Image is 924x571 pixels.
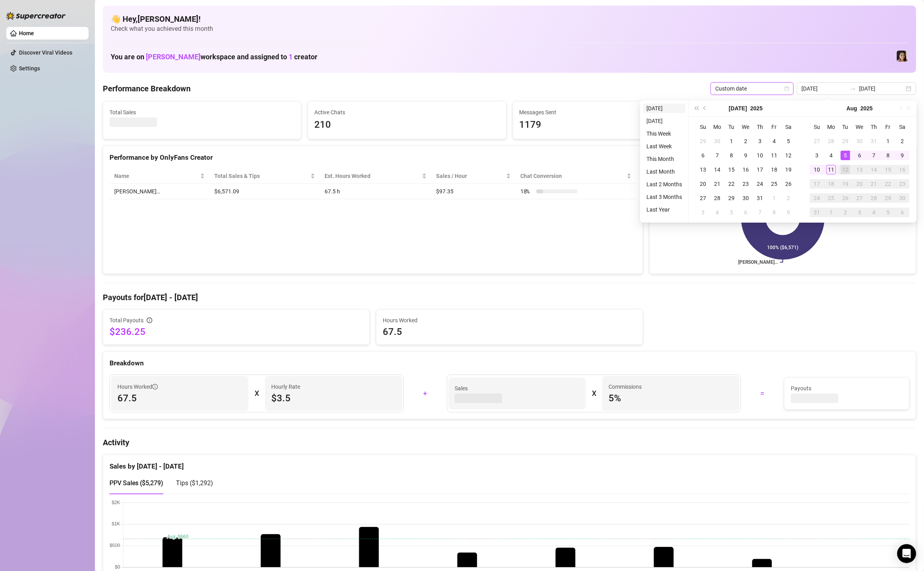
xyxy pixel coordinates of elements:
[110,455,909,472] div: Sales by [DATE] - [DATE]
[727,179,736,189] div: 22
[784,86,789,91] span: calendar
[859,84,904,93] input: End date
[520,117,705,132] span: 1179
[812,136,822,146] div: 27
[724,148,739,163] td: 2025-07-08
[781,134,796,148] td: 2025-07-05
[895,120,909,134] th: Sa
[431,168,516,184] th: Sales / Hour
[741,179,750,189] div: 23
[767,163,781,177] td: 2025-07-18
[608,392,733,405] span: 5 %
[741,151,750,160] div: 9
[608,382,642,391] article: Commissions
[383,325,636,338] span: 67.5
[841,179,850,189] div: 19
[643,154,685,164] li: This Month
[826,193,836,203] div: 25
[712,193,722,203] div: 28
[883,165,893,174] div: 15
[19,65,40,72] a: Settings
[841,208,850,217] div: 2
[727,151,736,160] div: 8
[801,84,847,93] input: Start date
[895,163,909,177] td: 2025-08-16
[712,179,722,189] div: 21
[867,120,881,134] th: Th
[110,168,210,184] th: Name
[643,116,685,126] li: [DATE]
[696,134,710,148] td: 2025-06-29
[643,142,685,151] li: Last Week
[867,148,881,163] td: 2025-08-07
[755,208,765,217] div: 7
[710,120,724,134] th: Mo
[767,134,781,148] td: 2025-07-04
[643,167,685,176] li: Last Month
[383,316,636,325] span: Hours Worked
[739,120,753,134] th: We
[824,134,838,148] td: 2025-07-28
[852,148,867,163] td: 2025-08-06
[810,177,824,191] td: 2025-08-17
[824,163,838,177] td: 2025-08-11
[712,136,722,146] div: 30
[727,136,736,146] div: 1
[710,148,724,163] td: 2025-07-07
[592,387,596,400] div: X
[824,191,838,205] td: 2025-08-25
[320,184,431,199] td: 67.5 h
[696,177,710,191] td: 2025-07-20
[841,151,850,160] div: 5
[701,100,709,116] button: Previous month (PageUp)
[838,163,852,177] td: 2025-08-12
[724,191,739,205] td: 2025-07-29
[881,148,895,163] td: 2025-08-08
[898,151,907,160] div: 9
[767,205,781,219] td: 2025-08-08
[755,179,765,189] div: 24
[753,134,767,148] td: 2025-07-03
[852,163,867,177] td: 2025-08-13
[520,108,705,117] span: Messages Sent
[867,191,881,205] td: 2025-08-28
[750,100,763,116] button: Choose a year
[436,172,505,180] span: Sales / Hour
[841,193,850,203] div: 26
[643,192,685,202] li: Last 3 Months
[176,479,213,487] span: Tips ( $1,292 )
[826,165,836,174] div: 11
[289,53,293,61] span: 1
[110,479,163,487] span: PPV Sales ( $5,279 )
[753,177,767,191] td: 2025-07-24
[838,148,852,163] td: 2025-08-05
[895,134,909,148] td: 2025-08-02
[111,53,317,61] h1: You are on workspace and assigned to creator
[791,384,903,393] span: Payouts
[860,100,873,116] button: Choose a year
[117,392,242,405] span: 67.5
[838,177,852,191] td: 2025-08-19
[883,136,893,146] div: 1
[852,177,867,191] td: 2025-08-20
[838,134,852,148] td: 2025-07-29
[769,208,779,217] div: 8
[847,100,857,116] button: Choose a month
[784,151,793,160] div: 12
[753,120,767,134] th: Th
[753,163,767,177] td: 2025-07-17
[314,108,499,117] span: Active Chats
[784,136,793,146] div: 5
[897,544,916,563] div: Open Intercom Messenger
[852,134,867,148] td: 2025-07-30
[152,384,158,389] span: info-circle
[867,205,881,219] td: 2025-09-04
[881,120,895,134] th: Fr
[643,205,685,214] li: Last Year
[867,163,881,177] td: 2025-08-14
[741,165,750,174] div: 16
[739,205,753,219] td: 2025-08-06
[855,179,864,189] div: 20
[146,53,200,61] span: [PERSON_NAME]
[214,172,309,180] span: Total Sales & Tips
